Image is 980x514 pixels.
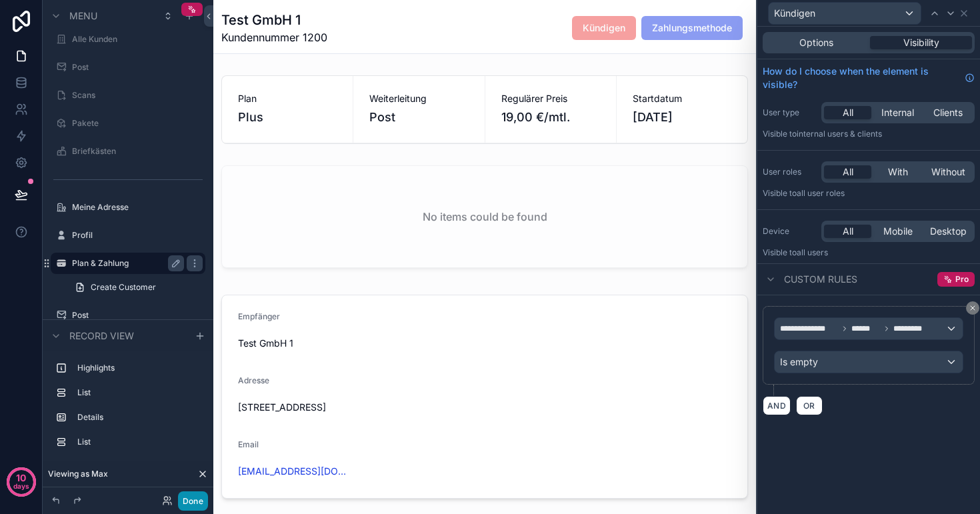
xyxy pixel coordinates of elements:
button: Is empty [774,351,963,373]
span: All user roles [797,188,845,198]
p: 10 [16,471,26,485]
a: Create Customer [67,277,205,298]
label: Post [72,62,203,73]
span: Internal [881,106,914,119]
p: Visible to [763,247,975,258]
button: Kündigen [768,2,921,25]
p: Visible to [763,129,975,139]
span: OR [801,401,818,411]
div: scrollable content [43,351,213,466]
span: Is empty [780,355,818,369]
label: Pakete [72,118,203,129]
label: Profil [72,230,203,241]
span: Kundennummer 1200 [221,29,327,45]
span: Kündigen [774,7,815,20]
span: Options [799,36,833,49]
span: Viewing as Max [48,469,108,479]
span: All [843,106,853,119]
span: Custom rules [784,273,857,286]
span: Visibility [903,36,939,49]
label: Plan & Zahlung [72,258,179,269]
label: Details [77,412,200,423]
label: Scans [72,90,203,101]
a: How do I choose when the element is visible? [763,65,975,91]
label: User roles [763,167,816,177]
span: How do I choose when the element is visible? [763,65,959,91]
span: Without [931,165,965,179]
label: Post [72,310,203,321]
label: Alle Kunden [72,34,203,45]
label: Meine Adresse [72,202,203,213]
label: Highlights [77,363,200,373]
span: Record view [69,329,134,343]
h1: Test GmbH 1 [221,11,327,29]
span: With [888,165,908,179]
p: days [13,477,29,495]
p: Visible to [763,188,975,199]
span: Clients [933,106,963,119]
span: All [843,225,853,238]
span: all users [797,247,828,257]
span: Menu [69,9,97,23]
label: List [77,437,200,447]
span: Create Customer [91,282,156,293]
span: All [843,165,853,179]
label: Device [763,226,816,237]
button: Done [178,491,208,511]
span: Pro [955,274,969,285]
label: List [77,387,200,398]
span: Mobile [883,225,913,238]
span: Desktop [930,225,967,238]
label: Briefkästen [72,146,203,157]
label: User type [763,107,816,118]
button: AND [763,396,791,415]
span: Internal users & clients [797,129,882,139]
button: OR [796,396,823,415]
